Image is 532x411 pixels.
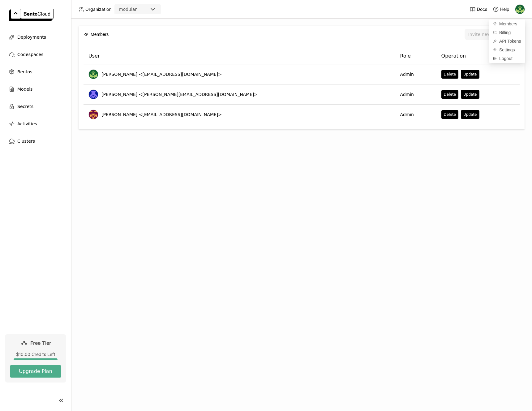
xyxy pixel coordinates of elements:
span: Codespaces [17,51,43,58]
span: Models [17,85,32,93]
a: Activities [5,118,66,130]
span: Organization [85,6,111,12]
a: Docs [470,6,487,12]
a: Free Tier$10.00 Credits LeftUpgrade Plan [5,334,66,383]
span: Deployments [17,33,46,41]
a: Models [5,83,66,95]
span: [PERSON_NAME] <[EMAIL_ADDRESS][DOMAIN_NAME]> [101,111,222,118]
td: Admin [395,64,436,84]
span: Free Tier [30,340,51,346]
button: Delete [441,90,458,99]
img: Newton Jain [89,90,98,99]
button: Upgrade Plan [10,365,61,378]
img: Kevin Bi [89,70,98,79]
span: Clusters [17,137,35,145]
th: Role [395,48,436,64]
a: Deployments [5,31,66,43]
button: Delete [441,70,458,79]
span: Secrets [17,103,33,110]
a: Secrets [5,100,66,113]
a: Bentos [5,66,66,78]
div: $10.00 Credits Left [10,352,61,357]
a: Members [489,19,525,28]
div: Help [493,6,509,12]
span: Logout [499,56,513,61]
button: Delete [441,110,458,119]
button: Invite new member [465,29,519,40]
button: Update [461,70,479,79]
td: Admin [395,84,436,105]
a: Codespaces [5,48,66,61]
th: User [84,48,395,64]
span: Bentos [17,68,32,76]
img: Kevin Bi [515,5,525,14]
span: Docs [477,6,487,12]
a: Clusters [5,135,66,147]
button: Update [461,110,479,119]
a: API Tokens [489,37,525,45]
button: Update [461,90,479,99]
span: Members [499,21,517,27]
span: Help [500,6,509,12]
th: Operation [436,48,520,64]
input: Selected modular. [137,6,138,13]
a: Billing [489,28,525,37]
td: Admin [395,105,436,124]
img: Matt Terry [89,110,98,119]
span: API Tokens [499,38,521,44]
span: [PERSON_NAME] <[PERSON_NAME][EMAIL_ADDRESS][DOMAIN_NAME]> [101,91,258,97]
div: Logout [489,54,525,63]
div: modular [119,6,137,12]
span: Settings [499,47,515,53]
span: [PERSON_NAME] <[EMAIL_ADDRESS][DOMAIN_NAME]> [101,71,222,77]
span: Activities [17,120,37,128]
div: Invite new member [468,32,515,37]
img: logo [9,9,54,21]
span: Members [91,31,109,38]
a: Settings [489,45,525,54]
span: Billing [499,30,511,35]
